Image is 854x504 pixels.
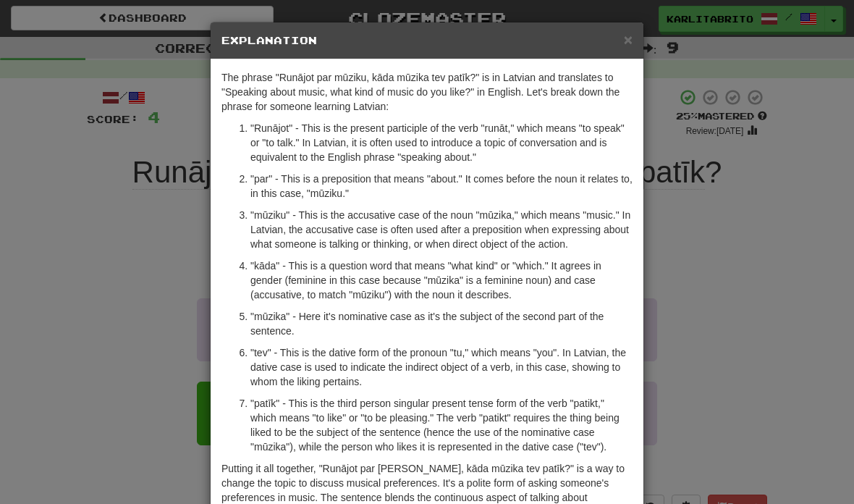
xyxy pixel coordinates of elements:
span: × [624,31,633,48]
p: "tev" - This is the dative form of the pronoun "tu," which means "you". In Latvian, the dative ca... [250,345,633,389]
p: "kāda" - This is a question word that means "what kind" or "which." It agrees in gender (feminine... [250,259,633,302]
p: "par" - This is a preposition that means "about." It comes before the noun it relates to, in this... [250,172,633,201]
p: The phrase "Runājot par mūziku, kāda mūzika tev patīk?" is in Latvian and translates to "Speaking... [221,70,633,114]
p: "mūzika" - Here it's nominative case as it's the subject of the second part of the sentence. [250,309,633,338]
h5: Explanation [221,33,633,48]
p: "patīk" - This is the third person singular present tense form of the verb "patikt," which means ... [250,396,633,454]
button: Close [624,32,633,47]
p: "mūziku" - This is the accusative case of the noun "mūzika," which means "music." In Latvian, the... [250,208,633,251]
p: "Runājot" - This is the present participle of the verb "runāt," which means "to speak" or "to tal... [250,121,633,164]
